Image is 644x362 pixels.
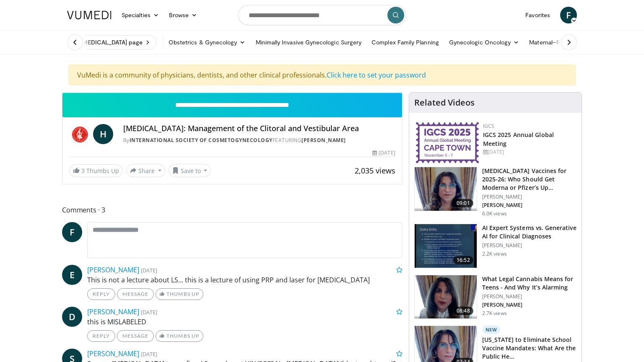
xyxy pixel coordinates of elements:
[524,34,601,51] a: Maternal–Fetal Medicine
[483,131,554,147] a: IGCS 2025 Annual Global Meeting
[482,210,507,217] p: 6.0K views
[238,5,406,25] input: Search topics, interventions
[87,307,139,316] a: [PERSON_NAME]
[482,326,501,334] p: New
[372,149,395,157] div: [DATE]
[482,293,576,300] p: [PERSON_NAME]
[156,330,203,342] a: Thumbs Up
[520,7,555,23] a: Favorites
[68,65,576,85] div: VuMedi is a community of physicians, dentists, and other clinical professionals.
[482,242,576,249] p: [PERSON_NAME]
[62,204,402,215] span: Comments 3
[141,266,157,274] small: [DATE]
[414,275,576,319] a: 08:48 What Legal Cannabis Means for Teens - And Why It’s Alarming [PERSON_NAME] [PERSON_NAME] 2.7...
[483,122,495,129] a: IGCS
[126,164,165,177] button: Share
[87,275,402,285] p: This is not a lecture about LS... this is a lecture of using PRP and laser for [MEDICAL_DATA]
[87,288,115,300] a: Reply
[123,124,395,133] h4: [MEDICAL_DATA]: Management of the Clitoral and Vestibular Area
[482,251,507,257] p: 2.2K views
[355,165,395,176] span: 2,035 views
[67,11,112,19] img: VuMedi Logo
[453,256,473,264] span: 16:52
[117,7,164,23] a: Specialties
[62,265,82,285] a: E
[81,167,85,175] span: 3
[482,167,576,192] h3: [MEDICAL_DATA] Vaccines for 2025-26: Who Should Get Moderna or Pfizer’s Up…
[483,148,575,156] div: [DATE]
[62,222,82,242] a: F
[130,137,273,144] a: International Society of Cosmetogynecology
[301,137,346,144] a: [PERSON_NAME]
[482,224,576,240] h3: AI Expert Systems vs. Generative AI for Clinical Diagnoses
[117,288,154,300] a: Message
[251,34,367,51] a: Minimally Invasive Gynecologic Surgery
[444,34,524,51] a: Gynecologic Oncology
[416,122,479,163] img: 680d42be-3514-43f9-8300-e9d2fda7c814.png.150x105_q85_autocrop_double_scale_upscale_version-0.2.png
[560,7,577,23] a: F
[482,202,576,209] p: [PERSON_NAME]
[156,288,203,300] a: Thumbs Up
[93,124,113,144] a: H
[123,137,395,144] div: By FEATURING
[415,224,477,268] img: 1bf82db2-8afa-4218-83ea-e842702db1c4.150x105_q85_crop-smart_upscale.jpg
[62,307,82,327] a: D
[87,265,139,274] a: [PERSON_NAME]
[482,310,507,317] p: 2.7K views
[164,7,203,23] a: Browse
[141,350,157,358] small: [DATE]
[69,124,90,144] img: International Society of Cosmetogynecology
[415,275,477,319] img: 20390ce0-b499-46f4-be2d-ffddb5070a9a.png.150x105_q85_crop-smart_upscale.png
[87,317,402,327] p: this is MISLABELED
[453,199,473,207] span: 09:01
[453,307,473,315] span: 08:48
[141,308,157,316] small: [DATE]
[87,330,115,342] a: Reply
[414,224,576,268] a: 16:52 AI Expert Systems vs. Generative AI for Clinical Diagnoses [PERSON_NAME] 2.2K views
[414,167,576,217] a: 09:01 [MEDICAL_DATA] Vaccines for 2025-26: Who Should Get Moderna or Pfizer’s Up… [PERSON_NAME] [...
[69,164,123,177] a: 3 Thumbs Up
[169,164,211,177] button: Save to
[415,167,477,211] img: 4e370bb1-17f0-4657-a42f-9b995da70d2f.png.150x105_q85_crop-smart_upscale.png
[482,336,576,361] h3: [US_STATE] to Eliminate School Vaccine Mandates: What Are the Public He…
[366,34,444,51] a: Complex Family Planning
[117,330,154,342] a: Message
[482,275,576,292] h3: What Legal Cannabis Means for Teens - And Why It’s Alarming
[482,302,576,308] p: [PERSON_NAME]
[164,34,251,51] a: Obstetrics & Gynecology
[482,194,576,200] p: [PERSON_NAME]
[87,349,139,358] a: [PERSON_NAME]
[62,35,156,49] a: Visit [MEDICAL_DATA] page
[414,98,475,108] h4: Related Videos
[327,70,426,80] a: Click here to set your password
